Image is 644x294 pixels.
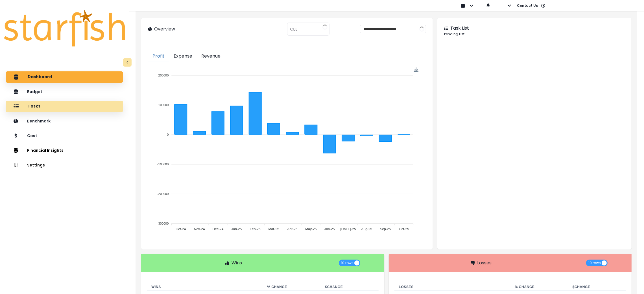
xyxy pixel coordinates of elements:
[450,25,469,32] p: Task List
[6,115,123,127] button: Benchmark
[341,260,353,266] span: 10 rows
[232,260,242,266] p: Wins
[477,260,492,266] p: Losses
[27,133,37,138] p: Cost
[147,284,263,291] th: Wins
[324,227,335,231] tspan: Jun-25
[321,284,379,291] th: $ Change
[305,227,317,231] tspan: May-25
[27,89,42,94] p: Budget
[6,71,123,83] button: Dashboard
[340,227,356,231] tspan: [DATE]-25
[157,192,169,196] tspan: -200000
[28,74,52,80] p: Dashboard
[27,119,51,124] p: Benchmark
[444,32,625,37] p: Pending List
[154,26,175,32] p: Overview
[28,104,40,109] p: Tasks
[510,284,568,291] th: % Change
[394,284,510,291] th: Losses
[6,86,123,97] button: Budget
[414,67,419,72] div: Menu
[197,51,225,62] button: Revenue
[268,227,279,231] tspan: Mar-25
[6,130,123,141] button: Cost
[194,227,205,231] tspan: Nov-24
[158,74,169,77] tspan: 200000
[263,284,320,291] th: % Change
[157,222,169,225] tspan: -300000
[6,145,123,156] button: Financial Insights
[568,284,626,291] th: $ Change
[169,51,197,62] button: Expense
[158,103,169,107] tspan: 100000
[6,101,123,112] button: Tasks
[250,227,261,231] tspan: Feb-25
[287,227,298,231] tspan: Apr-25
[6,159,123,171] button: Settings
[399,227,409,231] tspan: Oct-25
[380,227,391,231] tspan: Sep-25
[148,51,169,62] button: Profit
[290,23,297,35] span: CBL
[176,227,186,231] tspan: Oct-24
[213,227,224,231] tspan: Dec-24
[414,67,419,72] img: Download Profit
[167,133,169,136] tspan: 0
[588,260,601,266] span: 10 rows
[232,227,242,231] tspan: Jan-25
[361,227,372,231] tspan: Aug-25
[157,163,169,166] tspan: -100000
